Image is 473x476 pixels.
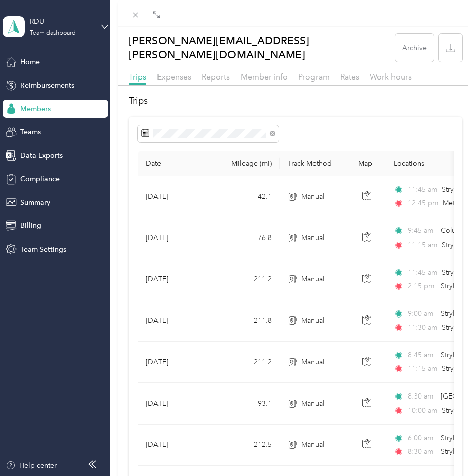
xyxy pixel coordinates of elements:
span: Manual [301,357,324,368]
span: 9:00 am [408,308,436,320]
span: 9:45 am [408,225,436,236]
span: Trips [129,72,146,82]
td: [DATE] [138,342,213,383]
span: 11:45 am [408,267,437,278]
span: 11:30 am [408,322,437,333]
span: Manual [301,315,324,326]
span: 2:15 pm [408,281,436,292]
span: Reports [202,72,230,82]
iframe: Everlance-gr Chat Button Frame [417,420,473,476]
span: Manual [301,191,324,202]
th: Date [138,151,213,176]
td: 93.1 [213,383,280,424]
span: 8:45 am [408,350,436,361]
td: 211.2 [213,259,280,300]
td: 42.1 [213,176,280,217]
td: [DATE] [138,383,213,424]
span: Rates [340,72,359,82]
span: 11:15 am [408,240,437,251]
span: Manual [301,274,324,285]
td: [DATE] [138,217,213,259]
span: 8:30 am [408,391,436,402]
span: Member info [241,72,288,82]
span: Program [298,72,330,82]
span: 11:45 am [408,184,437,195]
td: [DATE] [138,259,213,300]
th: Map [350,151,385,176]
span: 12:45 pm [408,198,438,209]
td: 212.5 [213,425,280,466]
span: Manual [301,439,324,450]
td: 211.2 [213,342,280,383]
td: [DATE] [138,300,213,342]
th: Track Method [280,151,350,176]
h2: Trips [129,94,462,108]
span: 10:00 am [408,405,437,416]
td: [DATE] [138,425,213,466]
span: 11:15 am [408,363,437,374]
span: 8:30 am [408,446,436,457]
td: 211.8 [213,300,280,342]
td: 76.8 [213,217,280,259]
span: Expenses [157,72,191,82]
p: [PERSON_NAME][EMAIL_ADDRESS][PERSON_NAME][DOMAIN_NAME] [129,34,395,62]
span: Manual [301,232,324,244]
span: Manual [301,398,324,409]
span: Work hours [370,72,412,82]
td: [DATE] [138,176,213,217]
span: 6:00 am [408,433,436,444]
button: Archive [395,34,434,62]
th: Mileage (mi) [213,151,280,176]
